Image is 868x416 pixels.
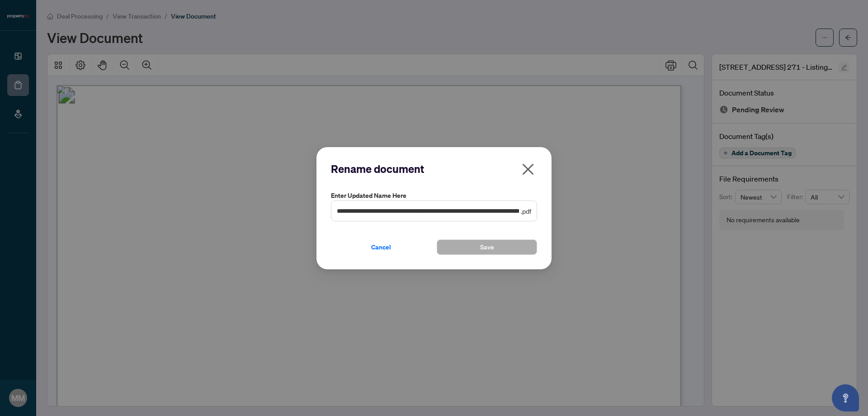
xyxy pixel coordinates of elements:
[331,191,537,201] label: Enter updated name here
[521,206,531,215] span: .pdf
[832,384,859,411] button: Open asap
[331,162,537,176] h2: Rename document
[371,239,391,254] span: Cancel
[521,162,535,177] span: close
[331,239,431,254] button: Cancel
[437,239,537,254] button: Save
